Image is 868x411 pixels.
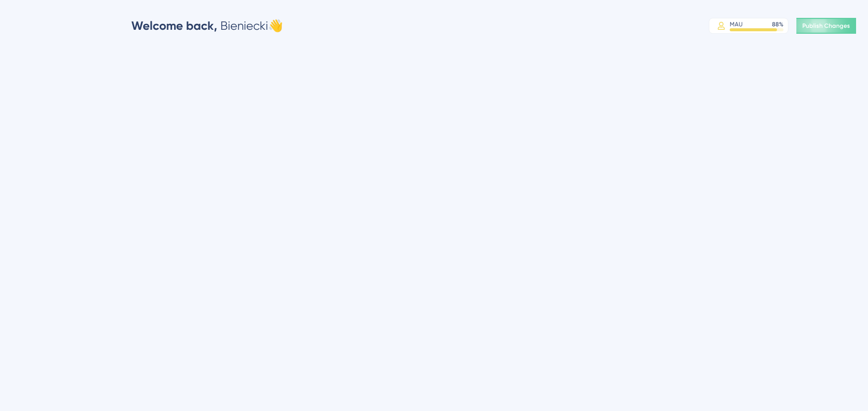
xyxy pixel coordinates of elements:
[730,20,743,28] div: MAU
[131,18,217,33] span: Welcome back,
[796,18,856,34] button: Publish Changes
[802,22,850,30] span: Publish Changes
[772,20,783,28] div: 88 %
[131,18,283,34] div: Bieniecki 👋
